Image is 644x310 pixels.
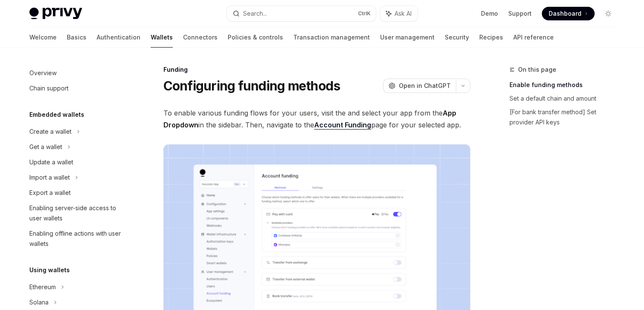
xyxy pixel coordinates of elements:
[358,10,371,17] span: Ctrl K
[29,83,69,93] div: Chain support
[23,185,132,200] a: Export a wallet
[29,27,57,48] a: Welcome
[383,79,456,93] button: Open in ChatGPT
[445,27,469,48] a: Security
[29,68,57,78] div: Overview
[23,155,132,170] a: Update a wallet
[228,27,283,48] a: Policies & controls
[481,9,498,18] a: Demo
[509,92,622,105] a: Set a default chain and amount
[29,297,49,307] div: Solana
[163,65,470,74] div: Funding
[380,27,435,48] a: User management
[542,7,595,20] a: Dashboard
[67,27,86,48] a: Basics
[509,78,622,92] a: Enable funding methods
[29,157,73,167] div: Update a wallet
[399,82,451,90] span: Open in ChatGPT
[163,78,341,93] h1: Configuring funding methods
[29,172,70,183] div: Import a wallet
[23,200,132,226] a: Enabling server-side access to user wallets
[479,27,503,48] a: Recipes
[23,226,132,251] a: Enabling offline actions with user wallets
[513,27,554,48] a: API reference
[29,110,84,120] h5: Embedded wallets
[29,203,126,223] div: Enabling server-side access to user wallets
[183,27,218,48] a: Connectors
[29,228,126,249] div: Enabling offline actions with user wallets
[227,6,376,21] button: Search...CtrlK
[293,27,370,48] a: Transaction management
[314,121,371,130] a: Account Funding
[601,7,615,20] button: Toggle dark mode
[243,8,267,19] div: Search...
[23,81,132,96] a: Chain support
[395,9,412,18] span: Ask AI
[509,105,622,129] a: [For bank transfer method] Set provider API keys
[29,142,62,152] div: Get a wallet
[29,8,82,20] img: light logo
[97,27,140,48] a: Authentication
[508,9,532,18] a: Support
[29,188,71,198] div: Export a wallet
[29,127,72,137] div: Create a wallet
[29,282,56,292] div: Ethereum
[23,65,132,81] a: Overview
[29,265,70,275] h5: Using wallets
[151,27,173,48] a: Wallets
[518,65,556,75] span: On this page
[380,6,418,21] button: Ask AI
[163,107,470,131] span: To enable various funding flows for your users, visit the and select your app from the in the sid...
[549,9,581,18] span: Dashboard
